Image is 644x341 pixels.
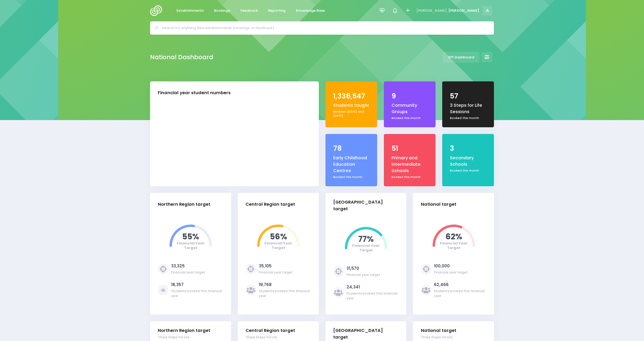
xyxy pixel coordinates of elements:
[259,289,311,298] div: Students booked this financial year
[162,24,486,32] input: Search for anything (like establishments, bookings, or feedback)
[150,5,165,16] img: Logo
[333,199,394,212] div: [GEOGRAPHIC_DATA] target
[392,116,428,120] div: Booked this month
[171,263,185,269] a: 33,325
[347,284,360,290] a: 24,341
[245,327,295,334] div: Central Region target
[210,6,234,16] a: Bookings
[296,8,325,13] span: Knowledge Base
[333,155,369,174] div: Early Childhood Education Centres
[245,201,295,208] div: Central Region target
[214,8,230,13] span: Bookings
[392,155,428,174] div: Primary and Intermediate Schools
[245,335,295,340] div: Three Steps for Life
[333,102,369,109] div: Students taught
[240,8,258,13] span: Feedback
[347,291,399,301] div: Students booked this financial year
[333,91,369,101] div: 1,336,547
[434,282,449,287] a: 62,466
[259,270,293,275] div: Financial year target
[236,6,262,16] a: Feedback
[450,169,486,173] div: Booked this month
[333,327,394,341] div: [GEOGRAPHIC_DATA] target
[434,289,486,298] div: Students booked this financial year
[392,91,428,101] div: 9
[158,90,231,96] div: Financial year student numbers
[392,175,428,179] div: Booked this month
[434,270,468,275] div: Financial year target
[158,327,210,334] div: Northern Region target
[172,6,208,16] a: Establishments
[347,265,359,271] a: 31,570
[171,289,223,298] div: Students booked this financial year
[416,8,447,13] span: [PERSON_NAME],
[264,6,290,16] a: Reporting
[448,8,479,13] span: [PERSON_NAME]
[421,335,456,340] div: Three Steps for Life
[176,8,204,13] span: Establishments
[421,327,456,334] div: National target
[171,282,184,287] a: 18,357
[434,263,450,269] a: 100,000
[333,110,369,118] div: Between [DATE] and [DATE]
[333,143,369,154] div: 78
[259,282,272,287] a: 19,768
[259,263,272,269] a: 35,105
[171,270,205,275] div: Financial year target
[450,102,486,115] div: 3 Steps for Life Sessions
[392,102,428,115] div: Community Groups
[450,116,486,120] div: Booked this month
[150,54,213,61] h2: National Dashboard
[158,201,210,208] div: Northern Region target
[450,91,486,101] div: 57
[392,143,428,154] div: 51
[483,6,492,15] span: A
[333,175,369,179] div: Booked this month
[450,143,486,154] div: 3
[268,8,285,13] span: Reporting
[421,201,456,208] div: National target
[450,155,486,168] div: Secondary Schools
[158,335,210,340] div: Three Steps for Life
[291,6,329,16] a: Knowledge Base
[443,52,480,63] a: KPI Dashboard
[347,272,380,277] div: Financial year target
